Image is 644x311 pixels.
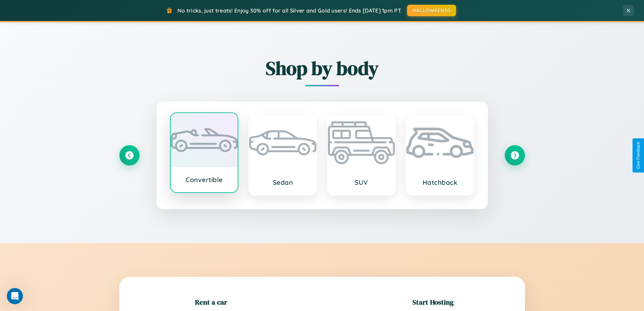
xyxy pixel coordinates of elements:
[177,176,231,184] h3: Convertible
[7,288,23,304] iframe: Intercom live chat
[177,7,402,14] span: No tricks, just treats! Enjoy 30% off for all Silver and Gold users! Ends [DATE] 1pm PT.
[256,178,310,186] h3: Sedan
[636,142,641,169] div: Give Feedback
[412,297,454,307] h2: Start Hosting
[195,297,227,307] h2: Rent a car
[407,5,456,16] button: HALLOWEEN30
[413,178,467,186] h3: Hatchback
[119,55,525,81] h2: Shop by body
[335,178,388,186] h3: SUV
